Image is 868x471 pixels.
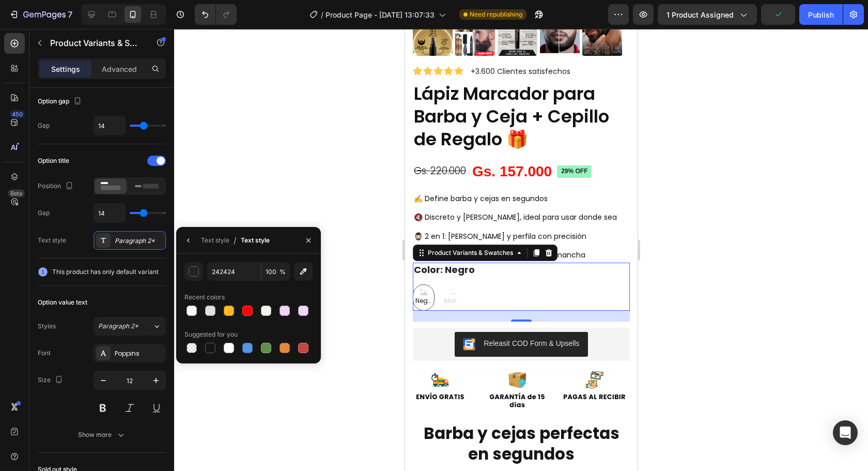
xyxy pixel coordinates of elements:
[68,8,72,21] p: 7
[38,179,75,193] div: Position
[8,189,25,197] div: Beta
[51,64,80,74] p: Settings
[658,4,757,25] button: 1 product assigned
[38,236,66,245] div: Text style
[808,9,834,20] div: Publish
[98,322,138,331] span: Paragraph 2*
[10,110,25,118] div: 450
[78,430,126,440] div: Show more
[321,9,323,20] span: /
[38,373,65,387] div: Size
[4,4,77,25] button: 7
[667,9,734,20] span: 1 product assigned
[405,29,638,471] iframe: Design area
[38,298,87,307] div: Option value text
[115,349,163,358] div: Poppins
[38,208,50,218] div: Gap
[207,262,261,281] input: Eg: FFFFFF
[38,322,56,331] div: Styles
[470,10,522,19] span: Need republishing
[326,9,435,20] span: Product Page - [DATE] 13:07:33
[833,420,858,445] div: Open Intercom Messenger
[38,426,166,444] button: Show more
[94,116,125,135] input: Auto
[241,236,270,245] div: Text style
[184,293,225,302] div: Recent colors
[201,236,229,245] div: Text style
[52,267,159,277] span: This product has only default variant
[38,121,50,130] div: Gap
[38,348,51,358] div: Font
[195,4,237,25] div: Undo/Redo
[94,204,125,222] input: Auto
[38,156,69,165] div: Option title
[280,267,286,277] span: %
[115,236,163,246] div: Paragraph 2*
[234,234,237,247] span: /
[799,4,843,25] button: Publish
[38,95,84,109] div: Option gap
[184,330,238,339] div: Suggested for you
[94,317,166,336] button: Paragraph 2*
[102,64,137,74] p: Advanced
[50,37,138,49] p: Product Variants & Swatches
